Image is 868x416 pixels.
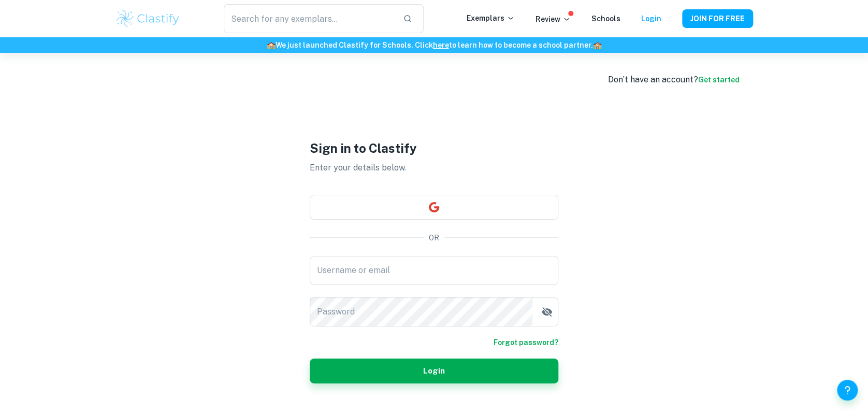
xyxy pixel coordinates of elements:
[310,162,558,174] p: Enter your details below.
[429,232,439,243] p: OR
[698,76,740,84] a: Get started
[591,15,620,23] a: Schools
[2,39,866,51] h6: We just launched Clastify for Schools. Click to learn how to become a school partner.
[224,4,395,33] input: Search for any exemplars...
[267,41,276,49] span: 🏫
[310,139,558,157] h1: Sign in to Clastify
[593,41,602,49] span: 🏫
[433,41,449,49] a: here
[536,13,571,25] p: Review
[608,74,740,86] div: Don’t have an account?
[494,337,558,348] a: Forgot password?
[115,8,181,29] img: Clastify logo
[467,12,515,24] p: Exemplars
[641,15,661,23] a: Login
[310,358,558,383] button: Login
[682,9,753,28] button: JOIN FOR FREE
[837,380,858,400] button: Help and Feedback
